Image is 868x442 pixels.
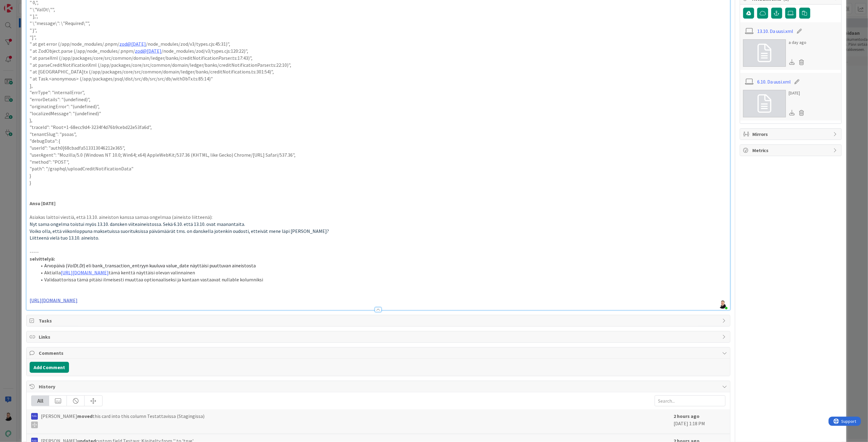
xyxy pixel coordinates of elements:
[30,144,727,151] p: "userId": "auth0|68cbadfa513313046212e365",
[135,48,161,54] a: zod@[DATE]
[30,221,245,227] span: Nyt sama ongelma toistui myös 13.10. dansken viiteaineistossa. Sekä 6.10. että 13.10. ovat maanan...
[752,147,830,154] span: Metrics
[757,27,793,35] a: 13.10. Da uusi.xml
[30,6,727,13] p: " \"ValDt\"",
[30,256,55,262] strong: selvittelyä:
[39,317,719,324] span: Tasks
[789,58,796,66] div: Download
[30,137,727,144] p: "debugData": {
[674,413,700,419] b: 2 hours ago
[39,383,719,390] span: History
[67,262,84,269] em: ValDt.Dt
[789,39,807,46] div: a day ago
[37,269,727,276] li: Aktialla tämä kenttä näyttäisi olevan valinnainen
[31,396,49,406] div: All
[41,412,204,428] span: [PERSON_NAME] this card into this column Testattavissa (Stagingissa)
[30,55,727,62] p: " at parseXml (/app/packages/core/src/common/domain/ledger/banks/creditNotificationParser.ts:17:4...
[30,34,727,41] p: "]",
[30,131,727,138] p: "tenantSlug": "psoas",
[13,1,28,8] span: Support
[752,130,830,138] span: Mirrors
[30,172,727,179] p: }
[30,117,727,124] p: },
[30,96,727,103] p: "errorDetails": "(undefined)",
[30,165,727,172] p: "path": "/graphql/uploadCreditNotificationData"
[30,103,727,110] p: "originatingError": "(undefined)",
[119,41,146,47] a: zod@[DATE]
[30,214,727,221] p: Asiakas laittoi viestiä, että 13.10. aineiston kanssa samaa ongelmaa (aineisto liitteenä):
[30,110,727,117] p: "localizedMessage": "(undefined)"
[30,13,727,20] p: " ],",
[61,269,109,276] a: [URL][DOMAIN_NAME]
[718,300,727,309] img: KHqomuoKQRjoNQxyxxwtZmjOUFPU5med.jpg
[31,413,38,420] img: RS
[39,333,719,340] span: Links
[30,41,727,48] p: " at get error (/app/node_modules/.pnpm/ /node_modules/zod/v3/types.cjs:45:31)",
[789,109,796,117] div: Download
[30,27,727,34] p: " }",
[30,200,56,206] strong: Ansu [DATE]
[30,82,727,89] p: ],
[30,228,329,234] span: Voiko olla, että viikonloppuna maksetuissa suorituksissa päivämäärät tms. on danskella jotenkin o...
[655,395,725,406] input: Search...
[30,48,727,55] p: " at ZodObject.parse (/app/node_modules/.pnpm/ /node_modules/zod/v3/types.cjs:120:22)",
[789,90,807,96] div: [DATE]
[30,297,78,303] a: [URL][DOMAIN_NAME]
[77,413,92,419] b: moved
[757,78,791,85] a: 6.10. Da uusi.xml
[44,262,67,269] span: Arvopäivä (
[37,276,727,283] li: Validaattorissa tämä pitäisi ilmeisesti muuttaa optionaaliseksi ja kantaan vastaavat nullable kol...
[30,89,727,96] p: "errType": "internalError",
[30,68,727,75] p: " at [GEOGRAPHIC_DATA]tx (/app/packages/core/src/common/domain/ledger/banks/creditNotifications.t...
[84,262,256,269] span: ) eli bank_transaction_entryyn kuuluva value_date näyttäisi puuttuvan aineistosta
[30,62,727,69] p: " at parseCreditNotificationXml (/app/packages/core/src/common/domain/ledger/banks/creditNotifica...
[30,124,727,131] p: "traceId": "Root=1-68ecc9d4-3234f4d76b9cebd22e53fa6d",
[30,20,727,27] p: " \"message\": \"Required\"",
[30,235,99,241] span: Liitteenä vielä tuo 13.10. aineisto.
[30,159,727,166] p: "method": "POST",
[30,362,69,373] button: Add Comment
[674,412,725,431] div: [DATE] 1:18 PM
[30,75,727,82] p: " at Task.<anonymous> (/app/packages/psql/dist/src/db/src/src/db/withDbTx.ts:85:14)"
[39,349,719,357] span: Comments
[30,179,727,186] p: }
[30,248,727,255] p: -----
[30,151,727,159] p: "userAgent": "Mozilla/5.0 (Windows NT 10.0; Win64; x64) AppleWebKit/537.36 (KHTML, like Gecko) Ch...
